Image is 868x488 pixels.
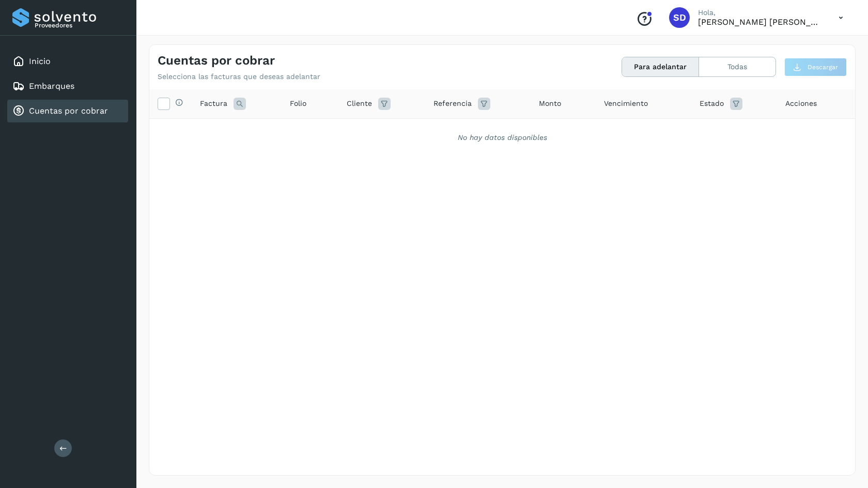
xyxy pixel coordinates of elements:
a: Inicio [29,56,51,66]
span: Acciones [785,98,817,109]
button: Todas [699,57,776,76]
span: Vencimiento [604,98,648,109]
span: Cliente [347,98,372,109]
span: Folio [290,98,306,109]
p: Selecciona las facturas que deseas adelantar [158,72,320,81]
p: Sergio David Rojas Mote [698,17,822,27]
span: Referencia [433,98,472,109]
p: Hola, [698,8,822,17]
span: Factura [200,98,227,109]
p: Proveedores [35,22,124,29]
a: Cuentas por cobrar [29,106,108,116]
div: No hay datos disponibles [163,132,842,143]
div: Inicio [7,50,128,73]
h4: Cuentas por cobrar [158,53,275,68]
span: Estado [700,98,724,109]
a: Embarques [29,81,74,91]
button: Para adelantar [622,57,699,76]
span: Descargar [808,62,838,72]
span: Monto [539,98,561,109]
div: Cuentas por cobrar [7,100,128,122]
div: Embarques [7,75,128,98]
button: Descargar [784,58,847,76]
